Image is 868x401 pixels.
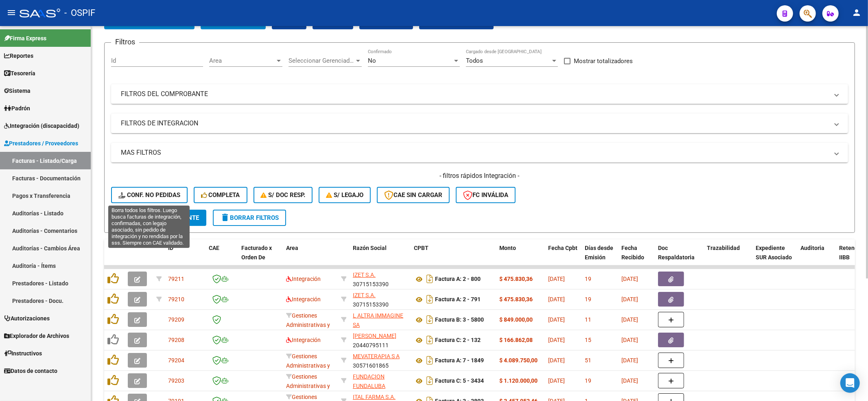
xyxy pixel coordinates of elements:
[621,316,638,323] span: [DATE]
[241,245,272,261] span: Facturado x Orden De
[621,377,638,384] span: [DATE]
[353,372,407,389] div: 30708116811
[435,317,484,323] strong: Factura B: 3 - 5800
[585,377,591,384] span: 19
[111,114,848,133] mat-expansion-panel-header: FILTROS DE INTEGRACION
[4,349,42,358] span: Instructivos
[707,245,740,251] span: Trazabilidad
[353,291,407,308] div: 30715153390
[797,239,836,275] datatable-header-cell: Auditoria
[704,239,752,275] datatable-header-cell: Trazabilidad
[111,187,188,203] button: Conf. no pedidas
[209,57,275,64] span: Area
[118,191,180,199] span: Conf. no pedidas
[121,90,829,99] mat-panel-title: FILTROS DEL COMPROBANTE
[353,333,396,339] span: [PERSON_NAME]
[209,245,219,251] span: CAE
[424,374,435,387] i: Descargar documento
[4,366,57,375] span: Datos de contacto
[353,394,396,400] span: ITAL FARMA S.A.
[658,245,695,261] span: Doc Respaldatoria
[496,239,545,275] datatable-header-cell: Monto
[548,377,565,384] span: [DATE]
[585,245,613,261] span: Días desde Emisión
[168,296,184,302] span: 79210
[283,239,338,275] datatable-header-cell: Area
[353,352,407,369] div: 30571601865
[4,314,50,323] span: Autorizaciones
[499,337,533,343] strong: $ 166.862,08
[213,210,286,226] button: Borrar Filtros
[7,8,16,18] mat-icon: menu
[4,104,30,113] span: Padrón
[582,239,618,275] datatable-header-cell: Días desde Emisión
[499,316,533,323] strong: $ 849.000,00
[621,337,638,343] span: [DATE]
[499,276,533,282] strong: $ 475.830,36
[463,191,508,199] span: FC Inválida
[840,373,860,393] div: Open Intercom Messenger
[4,34,46,43] span: Firma Express
[111,143,848,162] mat-expansion-panel-header: MAS FILTROS
[4,86,31,95] span: Sistema
[254,187,313,203] button: S/ Doc Resp.
[168,377,184,384] span: 79203
[752,239,797,275] datatable-header-cell: Expediente SUR Asociado
[852,8,861,18] mat-icon: person
[435,276,481,283] strong: Factura A: 2 - 800
[499,357,538,364] strong: $ 4.089.750,00
[839,245,866,261] span: Retencion IIBB
[585,316,591,323] span: 11
[4,139,78,148] span: Prestadores / Proveedores
[353,272,376,278] span: IZET S.A.
[585,337,591,343] span: 15
[206,239,238,275] datatable-header-cell: CAE
[353,292,376,298] span: IZET S.A.
[168,357,184,364] span: 79204
[499,296,533,302] strong: $ 475.830,36
[118,214,199,221] span: Buscar Comprobante
[350,239,411,275] datatable-header-cell: Razón Social
[111,210,206,226] button: Buscar Comprobante
[414,245,429,251] span: CPBT
[435,378,484,384] strong: Factura C: 5 - 3434
[353,353,400,359] span: MEVATERAPIA S A
[435,296,481,303] strong: Factura A: 2 - 791
[621,245,644,261] span: Fecha Recibido
[499,245,516,251] span: Monto
[499,377,538,384] strong: $ 1.120.000,00
[286,353,330,378] span: Gestiones Administrativas y Otros
[353,331,407,348] div: 20440795111
[238,239,283,275] datatable-header-cell: Facturado x Orden De
[286,245,298,251] span: Area
[4,121,79,130] span: Integración (discapacidad)
[574,56,633,66] span: Mostrar totalizadores
[548,316,565,323] span: [DATE]
[286,312,330,337] span: Gestiones Administrativas y Otros
[286,373,330,399] span: Gestiones Administrativas y Otros
[168,245,173,251] span: ID
[548,245,577,251] span: Fecha Cpbt
[353,311,407,328] div: 30683344334
[377,187,450,203] button: CAE SIN CARGAR
[756,245,792,261] span: Expediente SUR Asociado
[424,354,435,367] i: Descargar documento
[353,270,407,287] div: 30715153390
[111,171,848,180] h4: - filtros rápidos Integración -
[319,187,371,203] button: S/ legajo
[168,337,184,343] span: 79208
[353,245,387,251] span: Razón Social
[165,239,206,275] datatable-header-cell: ID
[655,239,704,275] datatable-header-cell: Doc Respaldatoria
[194,187,247,203] button: Completa
[621,357,638,364] span: [DATE]
[456,187,516,203] button: FC Inválida
[621,296,638,302] span: [DATE]
[368,57,376,64] span: No
[411,239,496,275] datatable-header-cell: CPBT
[326,191,363,199] span: S/ legajo
[261,191,306,199] span: S/ Doc Resp.
[168,276,184,282] span: 79211
[545,239,582,275] datatable-header-cell: Fecha Cpbt
[118,213,128,222] mat-icon: search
